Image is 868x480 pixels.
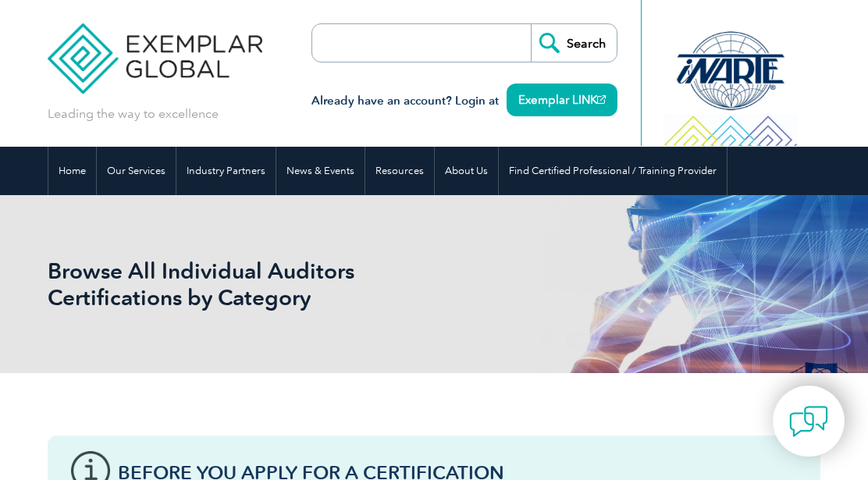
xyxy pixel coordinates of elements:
a: Industry Partners [176,147,276,195]
a: Resources [365,147,434,195]
a: Find Certified Professional / Training Provider [499,147,727,195]
a: Home [48,147,96,195]
h1: Browse All Individual Auditors Certifications by Category [48,258,473,311]
img: open_square.png [597,95,606,104]
h3: Already have an account? Login at [311,91,617,111]
input: Search [531,24,617,62]
a: Exemplar LINK [507,84,617,116]
img: contact-chat.png [789,402,828,441]
a: News & Events [276,147,365,195]
a: About Us [435,147,498,195]
a: Our Services [97,147,176,195]
p: Leading the way to excellence [48,105,219,123]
